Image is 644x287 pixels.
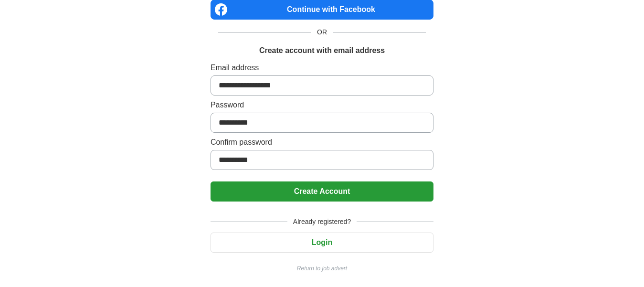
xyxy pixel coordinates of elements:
label: Password [211,99,433,111]
label: Email address [211,62,433,74]
span: Already registered? [287,217,357,227]
button: Create Account [211,181,433,202]
a: Login [211,238,433,246]
button: Login [211,233,433,253]
a: Return to job advert [211,264,433,273]
label: Confirm password [211,137,433,148]
span: OR [311,27,333,37]
h1: Create account with email address [259,45,385,56]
